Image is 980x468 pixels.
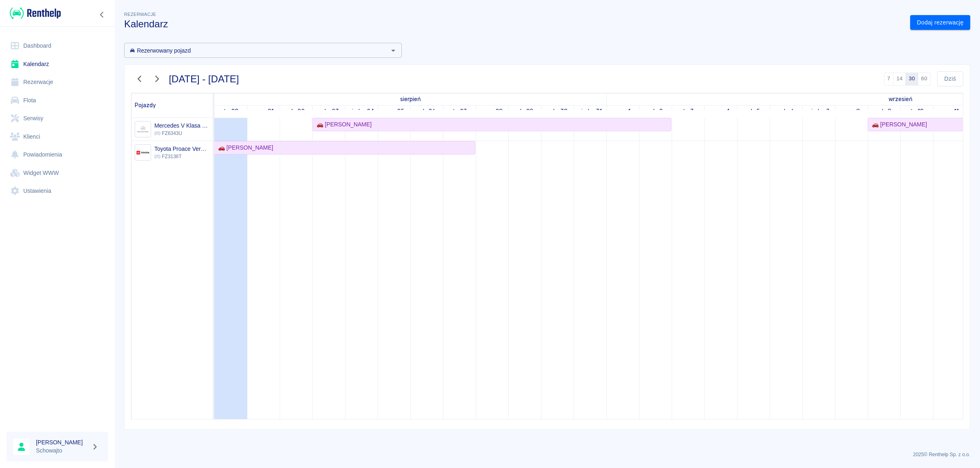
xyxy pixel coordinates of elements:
a: 10 września 2025 [908,106,926,117]
a: Klienci [7,128,108,146]
h3: [DATE] - [DATE] [169,73,239,85]
input: Wyszukaj i wybierz pojazdy... [127,45,386,55]
div: 🚗 [PERSON_NAME] [313,120,372,129]
a: 30 sierpnia 2025 [545,106,570,117]
a: Widget WWW [7,164,108,182]
a: Flota [7,91,108,110]
a: Kalendarz [7,55,108,73]
span: Rezerwacje [124,12,156,17]
button: 14 dni [893,73,906,86]
a: 29 sierpnia 2025 [514,106,535,117]
a: 31 sierpnia 2025 [576,106,604,117]
button: Zwiń nawigację [96,9,108,20]
p: FZ6343U [154,130,209,137]
a: 2 września 2025 [646,106,665,117]
a: 21 sierpnia 2025 [251,106,276,117]
a: Serwisy [7,109,108,128]
a: 5 września 2025 [745,106,762,117]
a: 25 sierpnia 2025 [382,106,407,117]
a: 4 września 2025 [710,106,732,117]
a: 8 września 2025 [841,106,862,117]
a: 20 sierpnia 2025 [221,106,241,117]
p: FZ3136T [154,153,209,160]
a: Dashboard [7,37,108,55]
a: 23 sierpnia 2025 [316,106,341,117]
button: Otwórz [388,45,399,56]
a: Rezerwacje [7,73,108,91]
a: 24 sierpnia 2025 [347,106,376,117]
button: 30 dni [906,73,918,86]
button: Dziś [937,71,963,86]
a: Renthelp logo [7,7,61,20]
button: 60 dni [918,73,931,86]
a: 11 września 2025 [938,106,961,117]
span: Pojazdy [135,102,156,109]
a: Ustawienia [7,182,108,200]
img: Image [136,146,149,159]
a: 1 września 2025 [886,93,914,105]
a: 9 września 2025 [875,106,893,117]
h6: [PERSON_NAME] [36,438,88,446]
a: Dodaj rezerwację [910,15,970,30]
p: Schowajto [36,446,88,455]
h6: Toyota Proace Verso VIP aut. 177KM [154,145,209,153]
a: 28 sierpnia 2025 [479,106,505,117]
a: Powiadomienia [7,146,108,164]
a: 22 sierpnia 2025 [285,106,307,117]
h6: Mercedes V Klasa 239KM 4-Matic Aut. [154,121,209,130]
p: 2025 © Renthelp Sp. z o.o. [124,451,970,458]
img: Image [136,123,149,136]
a: 27 sierpnia 2025 [450,106,469,117]
a: 26 sierpnia 2025 [416,106,438,117]
img: Renthelp logo [10,7,61,20]
a: 3 września 2025 [680,106,696,117]
a: 1 września 2025 [613,106,633,117]
a: 6 września 2025 [776,106,797,117]
div: 🚗 [PERSON_NAME] [869,120,927,129]
a: 7 września 2025 [806,106,831,117]
div: 🚗 [PERSON_NAME] [215,143,273,152]
h3: Kalendarz [124,18,904,30]
button: 7 dni [884,73,894,86]
a: 20 sierpnia 2025 [398,93,423,105]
